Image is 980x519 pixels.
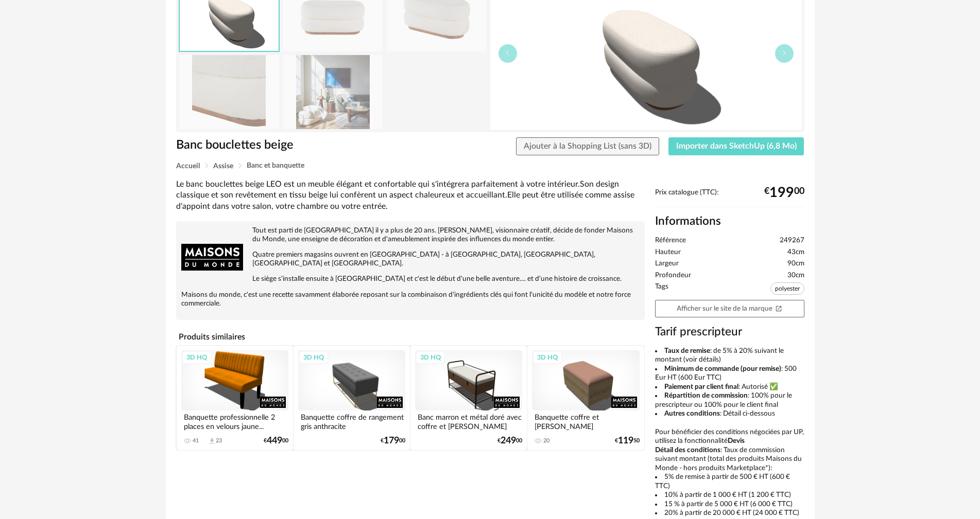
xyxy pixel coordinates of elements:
b: Paiement par client final [664,383,738,390]
div: 3D HQ [182,351,212,364]
span: 119 [618,437,633,444]
h3: Tarif prescripteur [655,325,804,339]
div: Banquette coffre et [PERSON_NAME] [532,410,639,431]
span: 43cm [787,248,804,257]
span: 249267 [780,236,804,245]
span: 449 [267,437,282,444]
div: € 00 [764,189,804,197]
a: 3D HQ Banquette coffre et [PERSON_NAME] 20 €11950 [527,346,644,450]
b: Minimum de commande (pour remise) [664,365,781,372]
li: : Détail ci-dessous [655,409,804,419]
b: Détail des conditions [655,446,720,454]
div: Prix catalogue (TTC): [655,188,804,207]
h4: Produits similaires [176,329,645,345]
div: € 00 [381,437,405,444]
span: polyester [770,282,804,295]
img: banc-bouclettes-beige.jpg [179,55,279,129]
a: Afficher sur le site de la marqueOpen In New icon [655,300,804,318]
span: Référence [655,236,686,245]
div: € 00 [497,437,522,444]
div: Le banc bouclettes beige LEO est un meuble élégant et confortable qui s'intégrera parfaitement à ... [176,179,645,212]
div: 41 [193,437,199,444]
button: Importer dans SketchUp (6,8 Mo) [668,137,804,156]
h1: Banc bouclettes beige [176,137,432,153]
li: : Autorisé ✅ [655,383,804,392]
a: 3D HQ Banquette professionnelle 2 places en velours jaune... 41 Download icon 23 €44900 [177,346,293,450]
b: Répartition de commission [664,392,748,399]
span: Hauteur [655,248,681,257]
p: Le siège s'installe ensuite à [GEOGRAPHIC_DATA] et c'est le début d'une belle aventure.... et d'u... [181,275,640,283]
span: Banc et banquette [247,162,304,169]
div: 3D HQ [416,351,445,364]
h2: Informations [655,214,804,229]
div: 20 [543,437,549,444]
li: 15 % à partir de 5 000 € HT (6 000 € TTC) [655,500,804,509]
span: 249 [501,437,516,444]
div: 23 [216,437,222,444]
li: : 500 Eur HT (600 Eur TTC) [655,365,804,383]
span: 30cm [787,271,804,280]
span: Ajouter à la Shopping List (sans 3D) [524,142,651,150]
b: Autres conditions [664,410,720,417]
div: € 50 [615,437,640,444]
img: brand logo [181,226,243,288]
b: Taux de remise [664,347,710,354]
span: Download icon [208,437,216,445]
div: Banquette coffre de rangement gris anthracite [298,410,405,431]
button: Ajouter à la Shopping List (sans 3D) [516,137,659,156]
span: 90cm [787,259,804,269]
li: 5% de remise à partir de 500 € HT (600 € TTC) [655,473,804,491]
a: 3D HQ Banquette coffre de rangement gris anthracite €17900 [294,346,410,450]
div: € 00 [264,437,288,444]
li: : 100% pour le prescripteur ou 100% pour le client final [655,391,804,409]
b: Devis [728,437,745,444]
p: Tout est parti de [GEOGRAPHIC_DATA] il y a plus de 20 ans. [PERSON_NAME], visionnaire créatif, dé... [181,226,640,244]
div: Banquette professionnelle 2 places en velours jaune... [181,410,288,431]
a: 3D HQ Banc marron et métal doré avec coffre et [PERSON_NAME] écru €24900 [410,346,527,450]
span: Assise [213,163,233,170]
div: 3D HQ [299,351,329,364]
div: 3D HQ [532,351,562,364]
img: banc-bouclettes-beige.jpg [283,55,383,129]
span: Open In New icon [775,305,782,312]
span: 179 [384,437,399,444]
span: Accueil [176,163,200,170]
span: Tags [655,282,668,297]
span: Profondeur [655,271,691,280]
div: Breadcrumb [176,162,804,170]
p: Maisons du monde, c'est une recette savamment élaborée reposant sur la combinaison d'ingrédients ... [181,291,640,308]
li: : de 5% à 20% suivant le montant (voir détails) [655,347,804,365]
span: Largeur [655,259,679,269]
p: Quatre premiers magasins ouvrent en [GEOGRAPHIC_DATA] - à [GEOGRAPHIC_DATA], [GEOGRAPHIC_DATA], [... [181,250,640,268]
span: Importer dans SketchUp (6,8 Mo) [676,142,797,150]
li: 10% à partir de 1 000 € HT (1 200 € TTC) [655,491,804,500]
div: Banc marron et métal doré avec coffre et [PERSON_NAME] écru [415,410,522,431]
span: 199 [769,189,794,197]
